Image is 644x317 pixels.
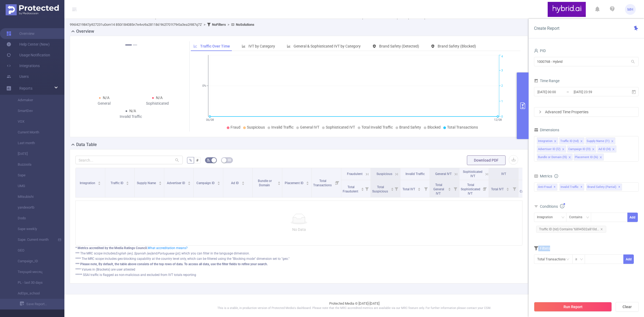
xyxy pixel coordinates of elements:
i: icon: close [568,156,571,159]
span: Fraud [230,125,240,129]
h2: Data Table [76,141,97,148]
span: Sophisticated IVT [463,170,482,178]
div: Sort [506,187,509,190]
span: Metrics [534,174,552,178]
i: Filter menu [393,180,400,197]
a: Reports [19,83,32,94]
span: Blocked [427,125,441,129]
div: Sort [391,187,394,190]
span: Placement ID [285,181,304,185]
i: icon: caret-down [278,183,281,184]
a: Sape [11,170,58,181]
span: Create Report [534,26,559,31]
span: Campaign ID [196,181,215,185]
span: Total Transactions [447,125,478,129]
a: Buzzoola [11,159,58,170]
i: icon: down [586,216,589,220]
button: 1 [125,45,132,45]
div: Integration [538,138,552,145]
li: Traffic ID (tid) [559,137,584,144]
i: icon: user [534,49,538,53]
a: [DATE] [11,148,58,159]
i: icon: close [592,148,595,151]
i: icon: caret-up [361,187,364,188]
span: Filters [534,246,550,250]
i: icon: table [228,158,231,162]
i: icon: caret-down [217,183,220,184]
div: Ad ID (l4) [598,146,611,153]
i: icon: caret-down [448,189,451,190]
span: Traffic Over Time [200,44,230,48]
tspan: 0 [501,115,503,118]
i: icon: caret-up [278,181,281,182]
div: Sort [126,181,129,184]
span: Bundle or Domain [258,179,272,187]
i: icon: line-chart [193,44,197,48]
span: Total Suspicious [372,185,389,193]
span: Conditions [540,204,564,209]
div: **** Values in (Brackets) are user attested [75,267,522,272]
input: Start date [537,88,580,96]
img: Protected Media [6,4,59,15]
a: Текущий месяц [11,267,58,277]
a: Overview [6,28,35,39]
div: Supply Name (l1) [587,138,610,145]
i: icon: down [561,216,565,220]
span: Supply Name [137,181,157,185]
h2: Overview [76,28,94,35]
i: icon: caret-up [241,181,244,182]
i: Filter menu [481,180,489,197]
a: PL - last 30 days [11,277,58,288]
a: Sape weekly [11,224,58,234]
span: Traffic ID (tid) Contains ''6894502a810d... [536,226,606,233]
div: Sort [448,187,451,190]
i: icon: bar-chart [242,44,246,48]
i: Filter menu [334,168,341,197]
li: Integration [537,137,558,144]
div: ***** SSAI traffic is flagged as non-malicious and excluded from IVT totals reporting [75,272,522,277]
i: icon: caret-up [448,187,451,188]
span: Total IVT [491,187,504,191]
span: # [196,158,199,162]
i: Filter menu [511,180,518,197]
span: Suspicious [376,172,392,176]
span: Advertiser ID [167,181,186,185]
a: Current Month [11,127,58,138]
i: icon: close [580,140,583,143]
div: Sort [98,181,101,184]
i: icon: caret-down [126,183,129,184]
tspan: 0% [202,84,206,88]
button: Download PDF [467,155,506,165]
span: Invalid Traffic [271,125,294,129]
tspan: 2 [501,84,503,88]
i: icon: caret-down [361,189,364,190]
div: icon: rightAdvanced Time Properties [534,107,638,116]
i: icon: caret-down [306,183,309,184]
tspan: 06/08 [206,118,214,122]
div: Traffic ID (tid) [560,138,579,145]
a: Sape. Current month [11,234,58,245]
i: icon: info-circle [560,204,564,208]
span: Anti-Fraud [537,184,557,191]
i: icon: bar-chart [287,44,291,48]
span: Brand Safety (Detected) [379,44,419,48]
a: GEO [11,245,58,256]
div: Integration [537,213,557,222]
a: Dodo [11,213,58,224]
span: IVT [501,172,506,176]
i: icon: caret-up [98,181,101,182]
span: Brand Safety [399,125,421,129]
i: icon: caret-up [217,181,220,182]
div: Sort [418,187,421,190]
div: Sort [277,181,281,184]
span: N/A [129,109,136,113]
div: Sophisticated [131,101,184,106]
span: Ad ID [231,181,240,185]
i: icon: bg-colors [207,158,210,162]
span: MH [627,4,633,15]
tspan: 12/08 [494,118,502,122]
tspan: 4 [501,55,503,59]
span: Brand Safety (partial) [586,184,622,191]
i: icon: caret-up [306,181,309,182]
span: Fraudulent [347,172,363,176]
